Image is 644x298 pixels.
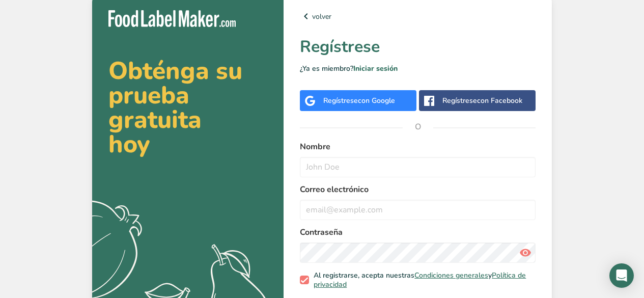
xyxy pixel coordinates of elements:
[300,157,536,177] input: John Doe
[609,263,634,288] div: Open Intercom Messenger
[403,112,433,142] span: O
[323,95,395,106] div: Regístrese
[300,35,536,59] h1: Regístrese
[300,183,536,196] label: Correo electrónico
[300,141,536,153] label: Nombre
[442,95,522,106] div: Regístrese
[353,64,398,73] a: Iniciar sesión
[358,96,395,105] span: con Google
[414,270,488,280] a: Condiciones generales
[300,63,536,74] p: ¿Ya es miembro?
[314,270,526,289] a: Política de privacidad
[309,271,532,289] span: Al registrarse, acepta nuestras y
[108,10,236,27] img: Food Label Maker
[300,10,536,22] a: volver
[477,96,522,105] span: con Facebook
[300,226,536,238] label: Contraseña
[300,200,536,220] input: email@example.com
[108,59,267,156] h2: Obténga su prueba gratuita hoy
